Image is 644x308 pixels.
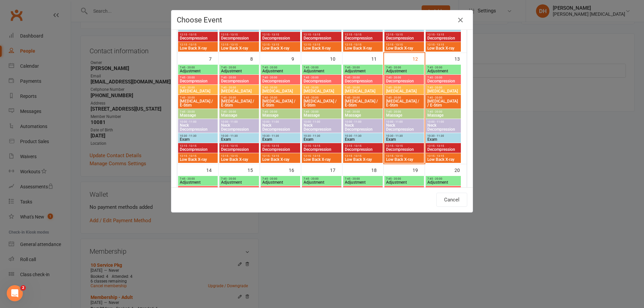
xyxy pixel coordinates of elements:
[179,123,216,131] span: Neck Decompression
[454,164,467,175] div: 20
[262,86,299,89] span: 7:45 - 20:00
[179,144,216,147] span: 12:15 - 13:15
[179,89,216,93] span: [MEDICAL_DATA]
[221,110,258,113] span: 7:45 - 20:00
[371,164,383,175] div: 18
[344,66,381,69] span: 7:45 - 20:00
[179,99,216,107] span: [MEDICAL_DATA] / E-Stim
[427,120,460,123] span: 10:00 - 11:00
[344,120,381,123] span: 10:00 - 11:00
[179,137,216,141] span: Exam
[179,46,216,50] span: Low Back X-ray
[221,76,258,79] span: 7:45 - 20:00
[427,110,460,113] span: 7:45 - 20:00
[303,177,340,180] span: 7:45 - 20:00
[344,43,381,46] span: 12:15 - 13:15
[262,46,299,50] span: Low Back X-ray
[221,36,258,40] span: Decompression
[303,110,340,113] span: 7:45 - 20:00
[386,137,423,141] span: Exam
[262,43,299,46] span: 12:15 - 13:15
[303,123,340,131] span: Neck Decompression
[221,177,258,180] span: 7:45 - 20:00
[221,66,258,69] span: 7:45 - 20:00
[386,86,423,89] span: 7:45 - 20:00
[436,193,467,207] button: Cancel
[221,89,258,93] span: [MEDICAL_DATA]
[386,46,423,50] span: Low Back X-ray
[303,180,340,184] span: Adjustment
[386,96,423,99] span: 7:45 - 20:00
[344,46,381,50] span: Low Back X-ray
[262,110,299,113] span: 7:45 - 20:00
[344,123,381,131] span: Neck Decompression
[221,155,258,158] span: 12:15 - 13:15
[262,79,299,83] span: Decompression
[386,134,423,137] span: 10:30 - 11:30
[179,76,216,79] span: 7:45 - 20:00
[221,113,258,117] span: Massage
[177,16,467,24] h4: Choose Event
[344,137,381,141] span: Exam
[427,113,460,117] span: Massage
[179,120,216,123] span: 10:00 - 11:00
[221,79,258,83] span: Decompression
[179,79,216,83] span: Decompression
[221,46,258,50] span: Low Back X-ray
[427,147,460,151] span: Decompression
[262,113,299,117] span: Massage
[262,120,299,123] span: 10:00 - 11:00
[262,147,299,151] span: Decompression
[386,76,423,79] span: 7:45 - 20:00
[427,69,460,73] span: Adjustment
[344,147,381,151] span: Decompression
[386,99,423,107] span: [MEDICAL_DATA] / E-Stim
[427,123,460,131] span: Neck Decompression
[303,79,340,83] span: Decompression
[303,158,340,162] span: Low Back X-ray
[303,36,340,40] span: Decompression
[262,89,299,93] span: [MEDICAL_DATA]
[303,69,340,73] span: Adjustment
[386,187,423,190] span: 7:45 - 20:00
[386,79,423,83] span: Decompression
[303,76,340,79] span: 7:45 - 20:00
[303,144,340,147] span: 12:15 - 13:15
[179,36,216,40] span: Decompression
[221,96,258,99] span: 7:45 - 20:00
[386,155,423,158] span: 12:15 - 13:15
[344,36,381,40] span: Decompression
[262,33,299,36] span: 12:15 - 13:15
[455,15,466,25] button: Close
[179,155,216,158] span: 12:15 - 13:15
[221,158,258,162] span: Low Back X-ray
[7,285,23,301] iframe: Intercom live chat
[221,86,258,89] span: 7:45 - 20:00
[427,76,460,79] span: 7:45 - 20:00
[179,86,216,89] span: 7:45 - 20:00
[20,285,26,291] span: 2
[303,89,340,93] span: [MEDICAL_DATA]
[413,164,425,175] div: 19
[179,113,216,117] span: Massage
[427,177,460,180] span: 7:45 - 20:00
[344,86,381,89] span: 7:45 - 20:00
[179,147,216,151] span: Decompression
[179,158,216,162] span: Low Back X-ray
[248,164,260,175] div: 15
[262,36,299,40] span: Decompression
[221,147,258,151] span: Decompression
[427,36,460,40] span: Decompression
[386,177,423,180] span: 7:45 - 20:00
[179,177,216,180] span: 7:45 - 20:00
[344,76,381,79] span: 7:45 - 20:00
[386,147,423,151] span: Decompression
[427,144,460,147] span: 12:15 - 13:15
[262,69,299,73] span: Adjustment
[386,180,423,184] span: Adjustment
[262,96,299,99] span: 7:45 - 20:00
[344,113,381,117] span: Massage
[221,33,258,36] span: 12:15 - 13:15
[262,66,299,69] span: 7:45 - 20:00
[221,69,258,73] span: Adjustment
